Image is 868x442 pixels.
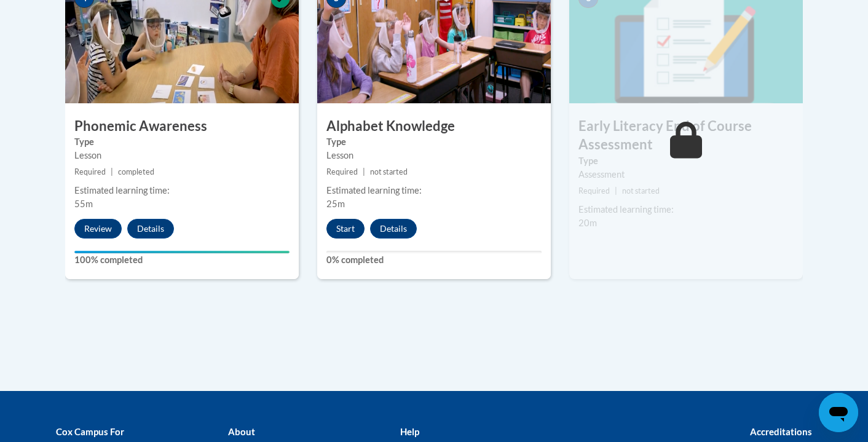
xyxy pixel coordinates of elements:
[400,426,419,437] b: Help
[578,186,610,195] span: Required
[819,393,858,432] iframe: Button to launch messaging window
[65,117,299,136] h3: Phonemic Awareness
[118,167,154,176] span: completed
[228,426,255,437] b: About
[317,117,551,136] h3: Alphabet Knowledge
[326,199,345,209] span: 25m
[578,154,794,168] label: Type
[74,167,106,176] span: Required
[74,251,290,253] div: Your progress
[326,135,542,149] label: Type
[569,117,803,155] h3: Early Literacy End of Course Assessment
[370,167,408,176] span: not started
[127,219,174,239] button: Details
[578,203,794,216] div: Estimated learning time:
[326,253,542,267] label: 0% completed
[615,186,617,195] span: |
[578,168,794,181] div: Assessment
[74,135,290,149] label: Type
[622,186,660,195] span: not started
[74,199,93,209] span: 55m
[111,167,113,176] span: |
[326,184,542,197] div: Estimated learning time:
[363,167,365,176] span: |
[74,219,122,239] button: Review
[326,149,542,162] div: Lesson
[74,253,290,267] label: 100% completed
[74,149,290,162] div: Lesson
[326,167,358,176] span: Required
[326,219,365,239] button: Start
[74,184,290,197] div: Estimated learning time:
[56,426,124,437] b: Cox Campus For
[370,219,417,239] button: Details
[750,426,812,437] b: Accreditations
[578,218,597,228] span: 20m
